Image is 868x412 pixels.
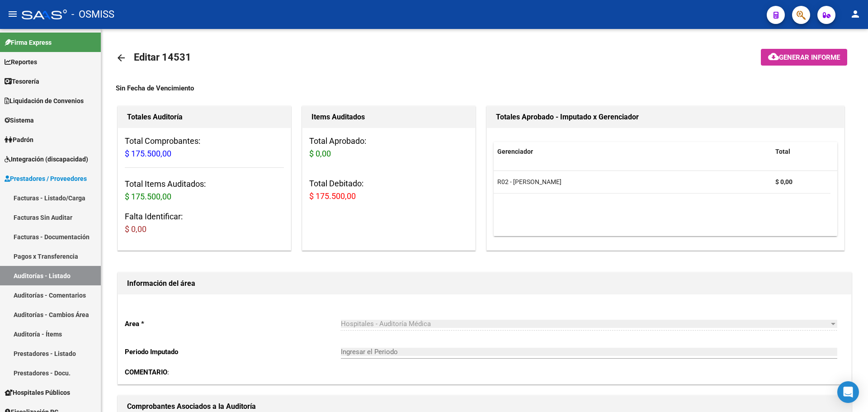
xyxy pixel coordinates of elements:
span: Hospitales Públicos [5,388,70,398]
span: $ 175.500,00 [309,191,356,201]
h1: Información del área [127,276,842,291]
h3: Total Items Auditados: [125,178,284,203]
h1: Totales Auditoría [127,110,282,124]
mat-icon: person [850,9,861,19]
span: Gerenciador [497,148,533,155]
strong: COMENTARIO [125,368,167,376]
mat-icon: cloud_download [768,51,779,62]
span: Editar 14531 [134,52,191,63]
span: Reportes [5,57,37,67]
span: Tesorería [5,76,39,86]
span: Padrón [5,135,33,145]
span: Integración (discapacidad) [5,154,88,164]
span: Liquidación de Convenios [5,96,84,106]
h3: Total Aprobado: [309,135,468,160]
span: Prestadores / Proveedores [5,174,87,184]
span: $ 175.500,00 [125,192,171,201]
p: Periodo Imputado [125,347,341,357]
h3: Falta Identificar: [125,210,284,236]
span: Hospitales - Auditoría Médica [341,320,431,328]
span: Firma Express [5,38,52,47]
button: Generar informe [761,49,847,66]
span: $ 0,00 [125,224,146,234]
span: Generar informe [779,53,840,62]
span: : [125,368,169,376]
span: $ 0,00 [309,149,331,158]
span: Total [775,148,790,155]
datatable-header-cell: Total [772,142,830,161]
strong: $ 0,00 [775,178,793,185]
h1: Totales Aprobado - Imputado x Gerenciador [496,110,835,124]
h3: Total Comprobantes: [125,135,284,160]
mat-icon: menu [7,9,18,19]
p: Area * [125,319,341,329]
datatable-header-cell: Gerenciador [494,142,772,161]
span: Sistema [5,115,34,125]
h3: Total Debitado: [309,177,468,203]
span: - OSMISS [71,5,114,24]
span: $ 175.500,00 [125,149,171,158]
div: Open Intercom Messenger [837,381,859,403]
div: Sin Fecha de Vencimiento [116,83,854,93]
span: R02 - [PERSON_NAME] [497,178,561,185]
h1: Items Auditados [311,110,466,124]
mat-icon: arrow_back [116,52,127,63]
